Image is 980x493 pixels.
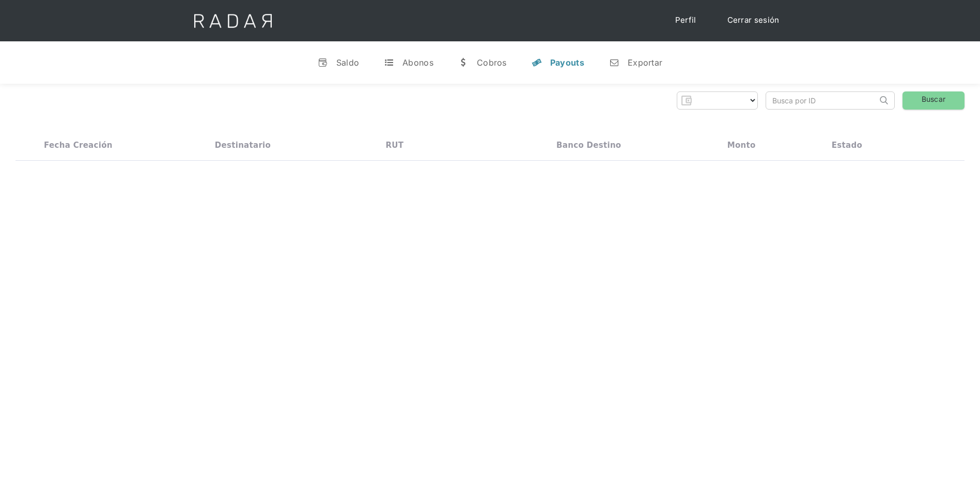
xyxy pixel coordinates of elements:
[628,57,662,68] div: Exportar
[336,57,360,68] div: Saldo
[665,10,707,30] a: Perfil
[727,141,756,150] div: Monto
[477,57,507,68] div: Cobros
[402,57,433,68] div: Abonos
[532,57,542,68] div: y
[766,92,877,109] input: Busca por ID
[903,91,965,110] a: Buscar
[556,141,621,150] div: Banco destino
[384,57,394,68] div: t
[832,141,862,150] div: Estado
[677,91,758,110] form: Form
[385,141,403,150] div: RUT
[550,57,584,68] div: Payouts
[215,141,271,150] div: Destinatario
[609,57,619,68] div: n
[458,57,469,68] div: w
[44,141,113,150] div: Fecha creación
[717,10,790,30] a: Cerrar sesión
[318,57,328,68] div: v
